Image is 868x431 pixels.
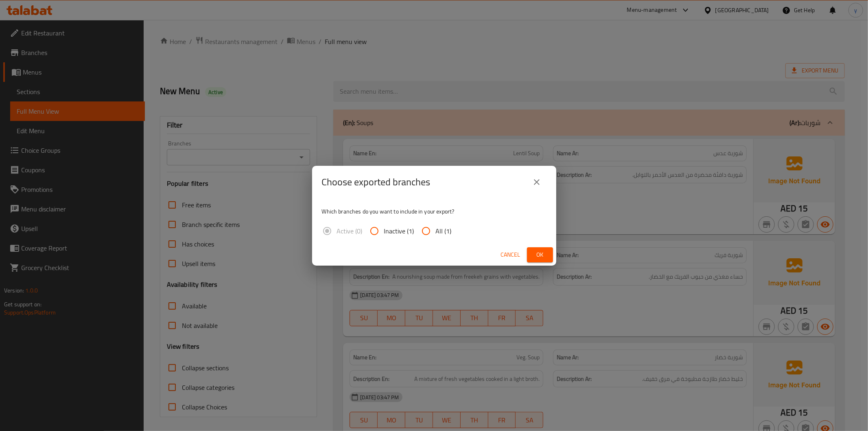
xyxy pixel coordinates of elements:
[533,250,547,260] span: Ok
[322,207,547,215] p: Which branches do you want to include in your export?
[498,247,524,262] button: Cancel
[527,247,553,262] button: Ok
[322,176,431,189] h2: Choose exported branches
[501,250,520,260] span: Cancel
[527,172,547,192] button: close
[337,226,363,236] span: Active (0)
[384,226,414,236] span: Inactive (1)
[436,226,452,236] span: All (1)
